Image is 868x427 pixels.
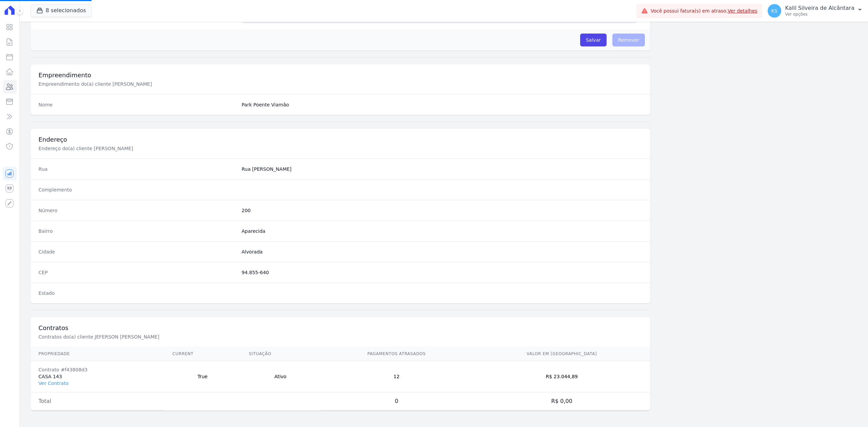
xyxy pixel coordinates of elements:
dt: Número [39,207,236,214]
span: Você possui fatura(s) em atraso. [651,7,757,15]
input: Salvar [580,34,607,46]
th: Pagamentos Atrasados [320,347,473,361]
button: KS Kalil Silveira de Alcântara Ver opções [762,1,868,20]
a: Ver Contrato [39,381,68,386]
dd: 94.855-640 [242,269,643,276]
span: KS [771,8,777,13]
dt: Complemento [39,186,236,193]
td: Ativo [241,361,320,392]
dd: Rua [PERSON_NAME] [242,166,643,172]
p: Contratos do(a) cliente JEFERSON [PERSON_NAME] [39,333,267,340]
th: Valor em [GEOGRAPHIC_DATA] [473,347,650,361]
p: Endereço do(a) cliente [PERSON_NAME] [39,145,267,152]
h3: Contratos [39,324,643,332]
h3: Endereço [39,136,643,144]
dt: Cidade [39,248,236,255]
dd: Aparecida [242,228,643,235]
dd: Alvorada [242,248,643,255]
div: Contrato #f43808d3 [39,366,156,373]
dd: 200 [242,207,643,214]
button: 8 selecionados [31,4,92,17]
p: Ver opções [785,12,854,17]
td: True [164,361,241,392]
dt: Estado [39,290,236,297]
p: Empreendimento do(a) cliente [PERSON_NAME] [39,81,267,87]
p: Kalil Silveira de Alcântara [785,5,854,12]
td: 0 [320,392,473,410]
dt: Nome [39,101,236,108]
span: Remover [612,34,645,46]
td: 12 [320,361,473,392]
dt: Bairro [39,228,236,235]
td: Total [31,392,164,410]
dt: Rua [39,166,236,172]
td: CASA 143 [31,361,164,392]
dt: CEP [39,269,236,276]
a: Ver detalhes [728,8,757,14]
th: Current [164,347,241,361]
dd: Park Poente Viamão [242,101,643,108]
td: R$ 23.044,89 [473,361,650,392]
h3: Empreendimento [39,71,643,79]
th: Propriedade [31,347,164,361]
td: R$ 0,00 [473,392,650,410]
th: Situação [241,347,320,361]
